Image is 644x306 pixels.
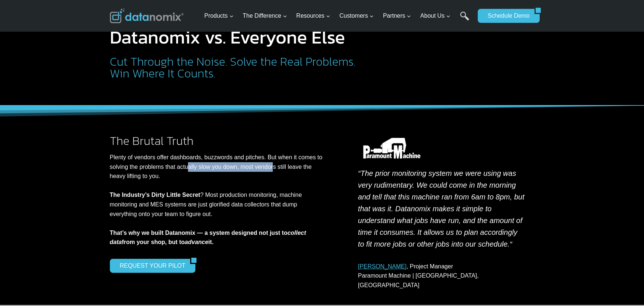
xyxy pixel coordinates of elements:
h2: The Brutal Truth [110,135,326,147]
img: Datanomix [110,8,184,23]
p: Plenty of vendors offer dashboards, buzzwords and pitches. But when it comes to solving the probl... [110,153,326,247]
span: Customers [340,11,374,21]
em: “The prior monitoring system we were using was very rudimentary. We could come in the morning and... [358,169,524,248]
nav: Primary Navigation [201,4,474,28]
span: The Difference [243,11,287,21]
span: Products [204,11,233,21]
h1: Datanomix vs. Everyone Else [110,28,359,46]
img: Datanomix Customer - Paramount Machine [358,138,426,159]
span: Partners [383,11,411,21]
h2: Cut Through the Noise. Solve the Real Problems. Win Where It Counts. [110,56,359,79]
span: About Us [420,11,450,21]
strong: That’s why we built Datanomix — a system designed not just to from your shop, but to it. [110,230,306,246]
a: Schedule Demo [478,9,535,23]
strong: The Industry’s Dirty Little Secret [110,192,201,198]
a: Search [460,11,469,28]
span: Resources [296,11,330,21]
em: advance [185,239,208,245]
